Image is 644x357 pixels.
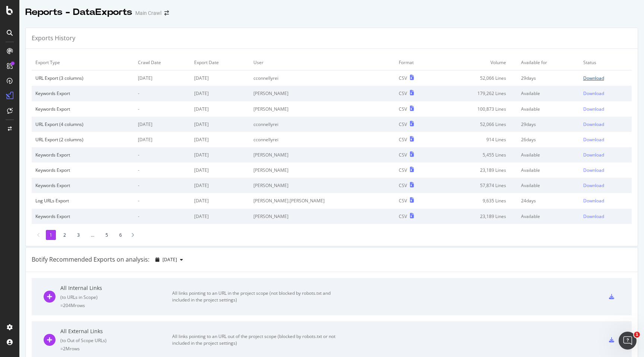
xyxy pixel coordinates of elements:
[32,34,75,42] div: Exports History
[437,162,517,178] td: 23,189 Lines
[437,55,517,70] td: Volume
[517,70,579,86] td: 29 days
[583,167,604,173] div: Download
[60,345,172,352] div: = 2M rows
[32,255,149,264] div: Botify Recommended Exports on analysis:
[60,294,172,300] div: ( to URLs in Scope )
[583,182,628,189] a: Download
[116,230,126,240] li: 6
[583,121,604,127] div: Download
[35,90,130,97] div: Keywords Export
[399,121,407,127] div: CSV
[250,132,395,147] td: cconnellyrei
[190,55,250,70] td: Export Date
[583,167,628,173] a: Download
[134,147,190,162] td: -
[60,230,70,240] li: 2
[172,290,340,303] div: All links pointing to an URL in the project scope (not blocked by robots.txt and included in the ...
[619,332,637,350] iframe: Intercom live chat
[35,167,130,173] div: Keywords Export
[583,198,628,204] a: Download
[250,86,395,101] td: [PERSON_NAME]
[437,147,517,162] td: 5,455 Lines
[583,75,628,81] a: Download
[35,75,130,81] div: URL Export (3 columns)
[134,162,190,178] td: -
[517,55,579,70] td: Available for
[583,106,604,112] div: Download
[134,209,190,224] td: -
[172,333,340,347] div: All links pointing to an URL out of the project scope (blocked by robots.txt or not included in t...
[399,198,407,204] div: CSV
[437,70,517,86] td: 52,066 Lines
[437,86,517,101] td: 179,262 Lines
[583,90,604,97] div: Download
[517,117,579,132] td: 29 days
[517,132,579,147] td: 26 days
[583,90,628,97] a: Download
[583,182,604,189] div: Download
[395,55,437,70] td: Format
[521,106,575,112] div: Available
[25,6,132,19] div: Reports - DataExports
[190,193,250,208] td: [DATE]
[521,152,575,158] div: Available
[634,332,640,338] span: 1
[583,75,604,81] div: Download
[87,230,98,240] li: ...
[134,86,190,101] td: -
[250,117,395,132] td: cconnellyrei
[521,90,575,97] div: Available
[60,302,172,309] div: = 204M rows
[35,121,130,127] div: URL Export (4 columns)
[135,9,161,17] div: Main Crawl
[580,55,632,70] td: Status
[583,152,604,158] div: Download
[437,178,517,193] td: 57,874 Lines
[60,328,172,335] div: All External Links
[583,121,628,127] a: Download
[134,70,190,86] td: [DATE]
[35,198,130,204] div: Log URLs Export
[73,230,83,240] li: 3
[437,209,517,224] td: 23,189 Lines
[399,106,407,112] div: CSV
[162,256,177,263] span: 2025 Sep. 8th
[521,167,575,173] div: Available
[190,132,250,147] td: [DATE]
[250,193,395,208] td: [PERSON_NAME].[PERSON_NAME]
[190,86,250,101] td: [DATE]
[35,213,130,219] div: Keywords Export
[134,117,190,132] td: [DATE]
[250,101,395,117] td: [PERSON_NAME]
[250,70,395,86] td: cconnellyrei
[190,70,250,86] td: [DATE]
[399,152,407,158] div: CSV
[46,230,56,240] li: 1
[134,101,190,117] td: -
[399,136,407,143] div: CSV
[250,55,395,70] td: User
[35,106,130,112] div: Keywords Export
[134,193,190,208] td: -
[437,101,517,117] td: 100,873 Lines
[250,147,395,162] td: [PERSON_NAME]
[399,75,407,81] div: CSV
[164,10,169,16] div: arrow-right-arrow-left
[583,213,628,219] a: Download
[250,178,395,193] td: [PERSON_NAME]
[35,152,130,158] div: Keywords Export
[134,132,190,147] td: [DATE]
[134,178,190,193] td: -
[399,167,407,173] div: CSV
[437,132,517,147] td: 914 Lines
[399,182,407,189] div: CSV
[190,147,250,162] td: [DATE]
[399,90,407,97] div: CSV
[521,213,575,219] div: Available
[250,209,395,224] td: [PERSON_NAME]
[60,337,172,344] div: ( to Out of Scope URLs )
[583,136,628,143] a: Download
[583,106,628,112] a: Download
[102,230,112,240] li: 5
